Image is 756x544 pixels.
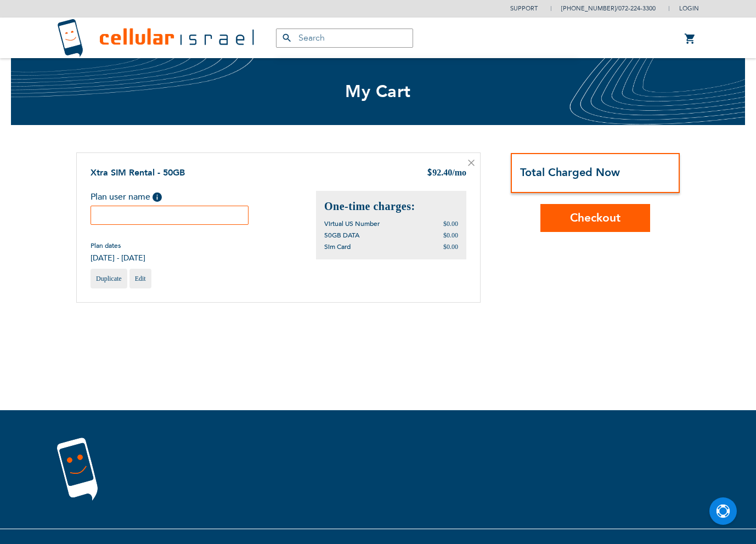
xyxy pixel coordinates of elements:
[324,231,359,240] span: 50GB DATA
[276,29,413,48] input: Search
[96,275,122,282] span: Duplicate
[91,241,145,250] span: Plan dates
[443,220,458,228] span: $0.00
[540,204,650,232] button: Checkout
[324,219,380,228] span: Virtual US Number
[452,168,466,177] span: /mo
[520,165,620,180] strong: Total Charged Now
[91,191,150,203] span: Plan user name
[510,4,538,13] a: Support
[129,269,151,288] a: Edit
[345,80,411,103] span: My Cart
[443,243,458,251] span: $0.00
[324,242,351,251] span: Sim Card
[135,275,146,282] span: Edit
[91,269,127,288] a: Duplicate
[427,167,466,180] div: 92.40
[550,1,656,16] li: /
[91,253,145,263] span: [DATE] - [DATE]
[679,4,699,13] span: Login
[57,19,254,58] img: Cellular Israel
[561,4,616,13] a: [PHONE_NUMBER]
[443,231,458,239] span: $0.00
[618,4,656,13] a: 072-224-3300
[427,167,432,180] span: $
[91,167,185,179] a: Xtra SIM Rental - 50GB
[570,210,620,226] span: Checkout
[324,199,458,214] h2: One-time charges:
[153,192,162,202] span: Help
